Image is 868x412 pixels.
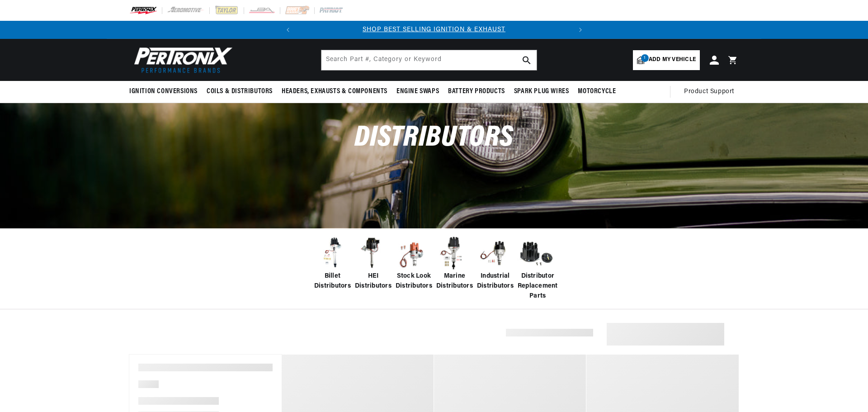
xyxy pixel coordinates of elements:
a: Stock Look Distributors Stock Look Distributors [396,235,432,292]
slideshow-component: Translation missing: en.sections.announcements.announcement_bar [107,21,761,39]
button: Translation missing: en.sections.announcements.previous_announcement [279,21,297,39]
div: 1 of 2 [297,25,571,35]
span: Distributor Replacement Parts [518,271,558,302]
summary: Battery Products [443,81,509,102]
button: Translation missing: en.sections.announcements.next_announcement [571,21,590,39]
span: Marine Distributors [436,271,473,292]
input: Search Part #, Category or Keyword [321,50,537,70]
summary: Engine Swaps [392,81,443,102]
span: Product Support [684,87,734,97]
span: Ignition Conversions [129,87,198,96]
img: Pertronix [129,44,233,76]
span: Stock Look Distributors [396,271,432,292]
img: HEI Distributors [355,235,391,271]
span: Headers, Exhausts & Components [282,87,387,96]
a: HEI Distributors HEI Distributors [355,235,391,292]
a: Billet Distributors Billet Distributors [314,235,350,292]
span: Engine Swaps [396,87,439,96]
summary: Ignition Conversions [129,81,202,102]
span: Motorcycle [578,87,616,96]
span: Add my vehicle [649,56,696,64]
span: 1 [641,54,649,62]
div: Announcement [297,25,571,35]
summary: Spark Plug Wires [509,81,574,102]
span: Coils & Distributors [207,87,273,96]
span: HEI Distributors [355,271,392,292]
img: Billet Distributors [314,235,350,271]
img: Marine Distributors [436,235,472,271]
summary: Product Support [684,81,739,103]
summary: Headers, Exhausts & Components [277,81,392,102]
summary: Motorcycle [573,81,620,102]
img: Industrial Distributors [477,235,513,271]
a: 1Add my vehicle [633,50,700,70]
img: Distributor Replacement Parts [518,235,554,271]
a: SHOP BEST SELLING IGNITION & EXHAUST [363,26,505,33]
span: Distributors [354,123,514,153]
button: search button [517,50,537,70]
span: Billet Distributors [314,271,351,292]
span: Industrial Distributors [477,271,514,292]
span: Battery Products [448,87,505,96]
img: Stock Look Distributors [396,235,432,271]
summary: Coils & Distributors [202,81,277,102]
a: Distributor Replacement Parts Distributor Replacement Parts [518,235,554,302]
span: Spark Plug Wires [514,87,569,96]
a: Marine Distributors Marine Distributors [436,235,472,292]
a: Industrial Distributors Industrial Distributors [477,235,513,292]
